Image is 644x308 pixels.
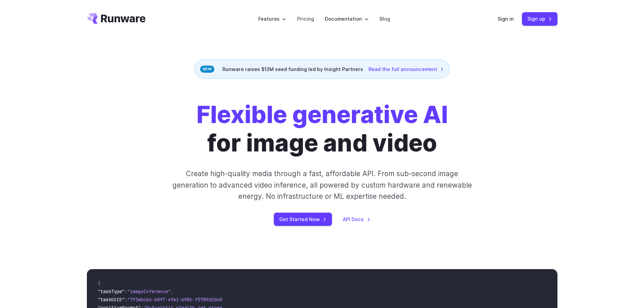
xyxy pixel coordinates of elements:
a: Go to / [87,13,146,24]
a: Sign up [522,12,557,25]
span: "7f3ebcb6-b897-49e1-b98c-f5789d2d40d7" [127,297,230,303]
a: Blog [380,15,390,23]
span: "taskType" [98,288,125,294]
strong: Flexible generative AI [196,100,448,129]
span: "taskUUID" [98,297,125,303]
h1: for image and video [196,100,448,157]
a: Read the full announcement [368,65,444,73]
a: API Docs [343,215,371,223]
span: : [125,288,127,294]
span: { [98,280,100,286]
a: Sign in [498,15,514,23]
label: Features [258,15,286,23]
span: "imageInference" [127,288,171,294]
div: Runware raises $13M seed funding led by Insight Partners [194,60,450,79]
span: , [171,288,173,294]
span: : [125,297,127,303]
a: Pricing [297,15,314,23]
a: Get Started Now [274,213,332,226]
label: Documentation [325,15,369,23]
p: Create high-quality media through a fast, affordable API. From sub-second image generation to adv... [171,168,473,202]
